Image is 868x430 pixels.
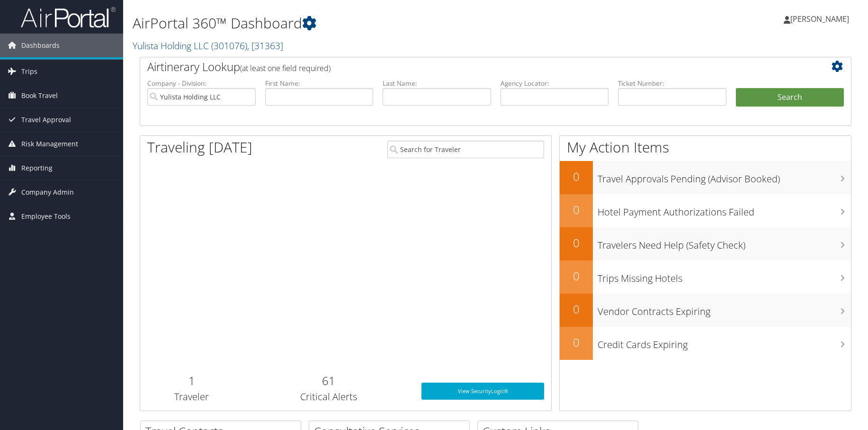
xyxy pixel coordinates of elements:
[560,301,593,317] h2: 0
[21,34,60,57] span: Dashboards
[560,161,851,194] a: 0Travel Approvals Pending (Advisor Booked)
[147,373,236,389] h2: 1
[383,79,491,88] label: Last Name:
[21,60,37,83] span: Trips
[21,108,71,132] span: Travel Approval
[598,267,851,285] h3: Trips Missing Hotels
[618,79,726,88] label: Ticket Number:
[147,137,252,157] h1: Traveling [DATE]
[147,59,785,75] h2: Airtinerary Lookup
[387,141,545,158] input: Search for Traveler
[560,227,851,260] a: 0Travelers Need Help (Safety Check)
[147,79,256,88] label: Company - Division:
[247,39,283,52] span: , [ 31363 ]
[250,390,407,403] h3: Critical Alerts
[133,13,617,33] h1: AirPortal 360™ Dashboard
[560,260,851,294] a: 0Trips Missing Hotels
[21,84,58,107] span: Book Travel
[790,14,849,24] span: [PERSON_NAME]
[560,137,851,157] h1: My Action Items
[21,156,53,180] span: Reporting
[560,194,851,227] a: 0Hotel Payment Authorizations Failed
[736,88,844,107] button: Search
[421,383,544,400] a: View SecurityLogic®
[133,39,283,52] a: Yulista Holding LLC
[21,132,78,156] span: Risk Management
[21,6,116,28] img: airportal-logo.png
[560,169,593,185] h2: 0
[265,79,374,88] label: First Name:
[598,333,851,351] h3: Credit Cards Expiring
[147,390,236,403] h3: Traveler
[560,334,593,350] h2: 0
[560,235,593,251] h2: 0
[250,373,407,389] h2: 61
[598,300,851,318] h3: Vendor Contracts Expiring
[211,39,247,52] span: ( 301076 )
[501,79,609,88] label: Agency Locator:
[598,168,851,186] h3: Travel Approvals Pending (Advisor Booked)
[560,294,851,327] a: 0Vendor Contracts Expiring
[21,180,74,204] span: Company Admin
[784,5,859,33] a: [PERSON_NAME]
[598,201,851,219] h3: Hotel Payment Authorizations Failed
[560,268,593,284] h2: 0
[21,205,71,228] span: Employee Tools
[560,202,593,218] h2: 0
[598,234,851,252] h3: Travelers Need Help (Safety Check)
[560,327,851,360] a: 0Credit Cards Expiring
[240,63,331,73] span: (at least one field required)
